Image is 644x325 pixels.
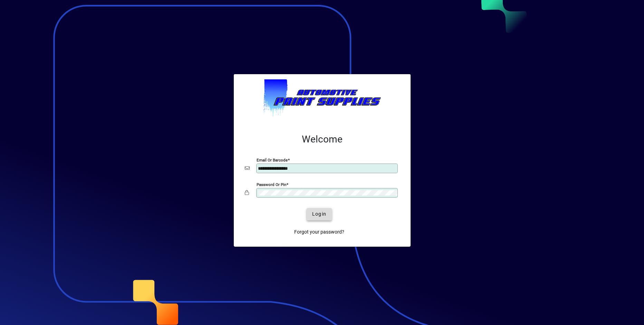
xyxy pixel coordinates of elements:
span: Login [312,210,326,218]
mat-label: Email or Barcode [257,157,288,162]
button: Login [307,208,332,220]
mat-label: Password or Pin [257,182,286,187]
h2: Welcome [245,134,400,145]
span: Forgot your password? [294,228,344,236]
a: Forgot your password? [291,226,347,238]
